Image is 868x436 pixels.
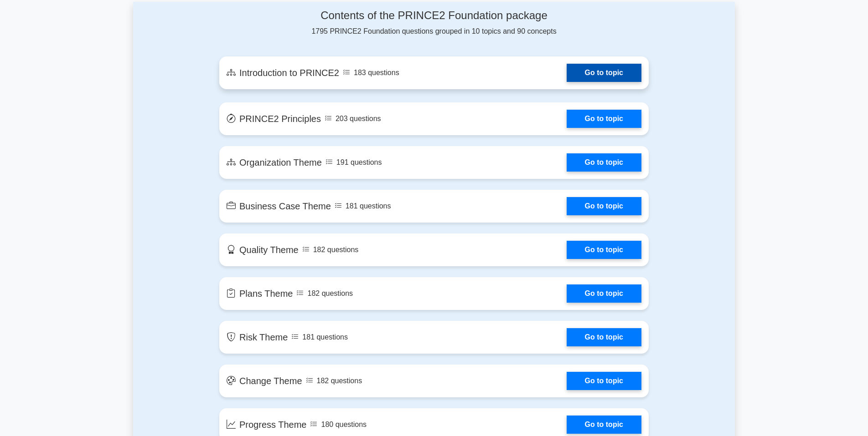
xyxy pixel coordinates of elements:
a: Go to topic [567,110,641,128]
a: Go to topic [567,241,641,259]
a: Go to topic [567,372,641,390]
a: Go to topic [567,64,641,82]
a: Go to topic [567,328,641,346]
a: Go to topic [567,416,641,434]
h4: Contents of the PRINCE2 Foundation package [219,9,649,22]
a: Go to topic [567,284,641,303]
a: Go to topic [567,197,641,215]
a: Go to topic [567,153,641,172]
div: 1795 PRINCE2 Foundation questions grouped in 10 topics and 90 concepts [219,9,649,37]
